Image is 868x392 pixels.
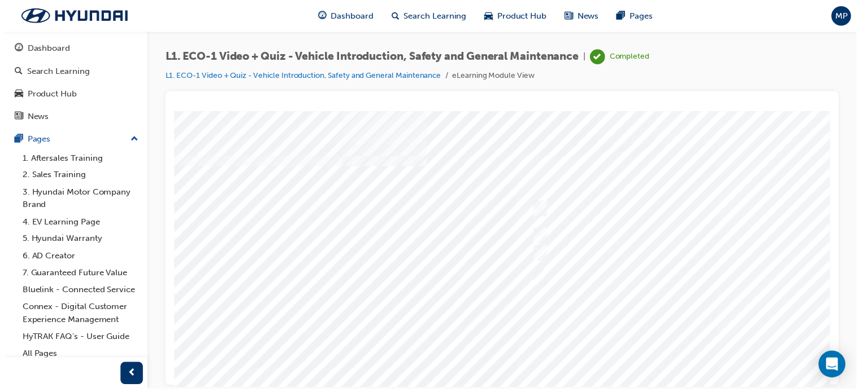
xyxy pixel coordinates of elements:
span: Search Learning [403,10,466,23]
span: L1. ECO-1 Video + Quiz - Vehicle Introduction, Safety and General Maintenance [162,51,579,64]
span: news-icon [10,113,19,123]
a: car-iconProduct Hub [475,5,556,28]
button: Pages [5,130,140,151]
a: 1. Aftersales Training [14,151,140,168]
span: car-icon [484,9,493,23]
a: 2. Sales Training [14,168,140,185]
span: prev-icon [124,369,133,384]
span: guage-icon [10,44,19,54]
a: guage-iconDashboard [307,5,381,28]
a: Bluelink - Connected Service [14,284,140,301]
span: up-icon [127,133,135,148]
a: L1. ECO-1 Video + Quiz - Vehicle Introduction, Safety and General Maintenance [162,71,440,81]
a: Product Hub [5,84,140,105]
span: Dashboard [329,10,372,23]
div: Completed [610,52,650,63]
span: pages-icon [10,135,19,146]
a: 3. Hyundai Motor Company Brand [14,185,140,215]
a: pages-iconPages [609,5,663,28]
a: Dashboard [5,38,140,59]
span: car-icon [10,90,19,100]
span: learningRecordVerb_COMPLETE-icon [591,50,606,65]
a: 6. AD Creator [14,249,140,267]
img: Trak [6,4,136,28]
li: eLearning Module View [452,70,535,83]
div: News [23,111,45,124]
a: 7. Guaranteed Future Value [14,266,140,284]
a: Search Learning [5,61,140,82]
a: All Pages [14,348,140,365]
span: search-icon [10,67,18,77]
a: Connex - Digital Customer Experience Management [14,301,140,331]
a: 5. Hyundai Warranty [14,232,140,249]
a: News [5,107,140,128]
a: 4. EV Learning Page [14,215,140,232]
button: MP [834,6,854,26]
span: news-icon [565,9,574,23]
span: Product Hub [497,10,547,23]
div: Open Intercom Messenger [821,354,848,381]
div: Dashboard [23,42,66,55]
a: HyTRAK FAQ's - User Guide [14,331,140,348]
span: guage-icon [316,9,325,23]
div: Product Hub [23,88,73,101]
a: news-iconNews [556,5,609,28]
span: Pages [631,10,654,23]
span: pages-icon [618,9,626,23]
a: search-iconSearch Learning [381,5,475,28]
button: DashboardSearch LearningProduct HubNews [5,36,140,130]
span: search-icon [390,9,398,23]
span: | [584,51,586,64]
span: MP [838,10,850,23]
div: Pages [23,134,46,147]
div: Search Learning [23,65,86,78]
span: News [578,10,600,23]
